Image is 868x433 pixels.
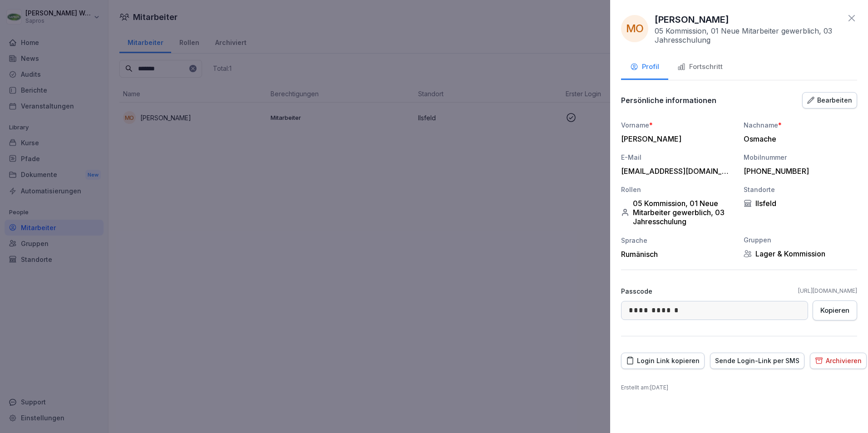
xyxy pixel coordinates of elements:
div: [EMAIL_ADDRESS][DOMAIN_NAME] [621,167,730,176]
div: Profil [630,62,659,72]
div: Login Link kopieren [626,356,700,366]
div: 05 Kommission, 01 Neue Mitarbeiter gewerblich, 03 Jahresschulung [621,199,735,226]
div: Vorname [621,120,735,130]
div: Standorte [744,185,857,194]
div: Ilsfeld [744,199,857,208]
p: Persönliche informationen [621,96,716,105]
div: Kopieren [820,305,849,315]
div: MO [621,15,648,42]
div: Archivieren [815,356,862,366]
div: Osmache [744,134,853,143]
p: 05 Kommission, 01 Neue Mitarbeiter gewerblich, 03 Jahresschulung [655,26,842,44]
button: Bearbeiten [802,92,857,108]
button: Profil [621,55,668,80]
a: [URL][DOMAIN_NAME] [798,287,857,295]
div: Gruppen [744,235,857,245]
p: [PERSON_NAME] [655,13,729,26]
div: Rollen [621,185,735,194]
div: [PHONE_NUMBER] [744,167,853,176]
div: Fortschritt [677,62,723,72]
p: Passcode [621,286,652,296]
div: E-Mail [621,153,735,162]
button: Fortschritt [668,55,732,80]
div: Sende Login-Link per SMS [715,356,799,366]
button: Archivieren [810,353,867,369]
div: Bearbeiten [807,95,852,105]
button: Login Link kopieren [621,353,705,369]
div: Lager & Kommission [744,249,857,258]
div: Nachname [744,120,857,130]
div: [PERSON_NAME] [621,134,730,143]
p: Erstellt am : [DATE] [621,384,857,392]
div: Rumänisch [621,250,735,259]
button: Sende Login-Link per SMS [710,353,804,369]
div: Sprache [621,236,735,245]
button: Kopieren [813,300,857,320]
div: Mobilnummer [744,153,857,162]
